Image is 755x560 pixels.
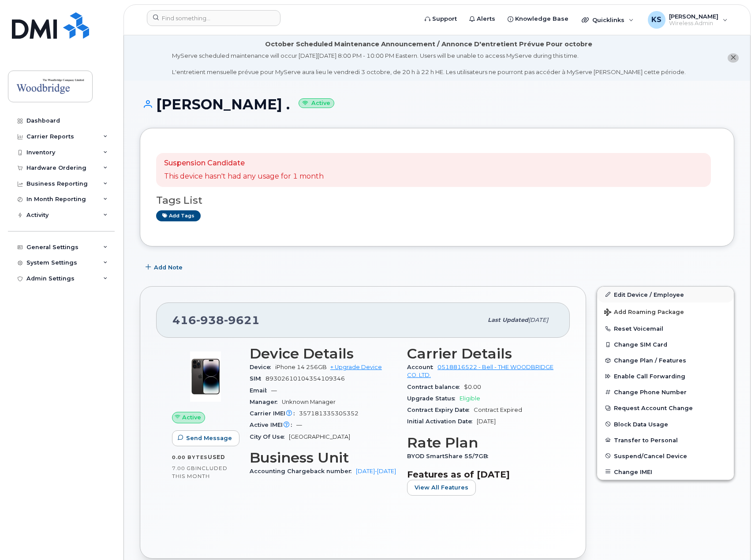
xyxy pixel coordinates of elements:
span: Eligible [460,395,480,402]
button: Enable Call Forwarding [597,368,734,384]
span: Add Roaming Package [604,309,684,317]
span: 0.00 Bytes [172,454,208,460]
span: Email [250,387,271,394]
a: [DATE]-[DATE] [356,468,396,474]
button: close notification [728,53,739,63]
button: Change Plan / Features [597,352,734,368]
img: image20231002-3703462-njx0qo.jpeg [179,350,232,403]
span: Send Message [186,434,232,442]
span: Unknown Manager [282,399,336,405]
button: Change IMEI [597,464,734,480]
p: Suspension Candidate [164,158,324,168]
span: iPhone 14 256GB [275,364,327,370]
a: + Upgrade Device [330,364,382,370]
small: Active [299,98,334,108]
h3: Tags List [156,195,718,206]
button: Suspend/Cancel Device [597,448,734,464]
span: Device [250,364,275,370]
span: — [296,422,302,428]
h3: Rate Plan [407,435,554,451]
button: Block Data Usage [597,416,734,432]
span: Upgrade Status [407,395,460,402]
span: used [208,454,225,460]
button: Transfer to Personal [597,432,734,448]
h3: Device Details [250,346,396,362]
span: Contract balance [407,384,464,390]
span: Account [407,364,437,370]
span: 357181335305352 [299,410,359,417]
span: City Of Use [250,433,289,440]
span: 938 [196,314,224,327]
h3: Carrier Details [407,346,554,362]
div: MyServe scheduled maintenance will occur [DATE][DATE] 8:00 PM - 10:00 PM Eastern. Users will be u... [172,52,686,76]
button: Request Account Change [597,400,734,416]
p: This device hasn't had any usage for 1 month [164,172,324,182]
button: Change SIM Card [597,336,734,352]
span: 7.00 GB [172,465,195,471]
button: Reset Voicemail [597,321,734,336]
span: $0.00 [464,384,481,390]
span: Contract Expired [474,407,522,413]
span: Manager [250,399,282,405]
h1: [PERSON_NAME] . [140,97,734,112]
span: Accounting Chargeback number [250,468,356,474]
span: Add Note [154,263,183,272]
a: Add tags [156,210,201,221]
span: View All Features [415,483,468,492]
span: — [271,387,277,394]
button: View All Features [407,480,476,496]
button: Change Phone Number [597,384,734,400]
span: 89302610104354109346 [265,375,345,382]
div: October Scheduled Maintenance Announcement / Annonce D'entretient Prévue Pour octobre [265,40,592,49]
span: Active [182,413,201,422]
span: Enable Call Forwarding [614,373,685,380]
h3: Features as of [DATE] [407,469,554,480]
span: [DATE] [528,317,548,323]
span: Last updated [488,317,528,323]
span: BYOD SmartShare 55/7GB [407,453,493,459]
span: Suspend/Cancel Device [614,452,687,459]
span: Contract Expiry Date [407,407,474,413]
span: [GEOGRAPHIC_DATA] [289,433,350,440]
h3: Business Unit [250,450,396,466]
span: Change Plan / Features [614,357,686,364]
a: 0518816522 - Bell - THE WOODBRIDGE CO. LTD. [407,364,553,378]
span: Active IMEI [250,422,296,428]
span: 9621 [224,314,260,327]
span: Initial Activation Date [407,418,477,425]
span: [DATE] [477,418,496,425]
span: SIM [250,375,265,382]
span: Carrier IMEI [250,410,299,417]
span: 416 [172,314,260,327]
button: Send Message [172,430,239,446]
button: Add Note [140,260,190,276]
span: included this month [172,465,228,479]
button: Add Roaming Package [597,302,734,321]
a: Edit Device / Employee [597,287,734,302]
